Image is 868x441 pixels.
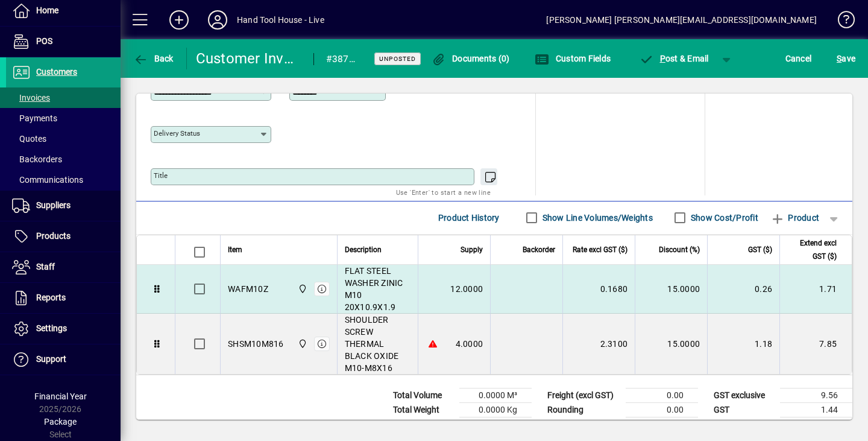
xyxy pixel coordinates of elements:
[626,388,698,402] td: 0.00
[228,283,268,295] div: WAFM10Z
[633,48,715,69] button: Post & Email
[6,191,121,221] a: Suppliers
[121,48,187,69] app-page-header-button: Back
[764,207,825,229] button: Product
[748,243,772,256] span: GST ($)
[535,54,611,63] span: Custom Fields
[6,170,121,190] a: Communications
[228,243,242,256] span: Item
[541,402,626,417] td: Rounding
[433,207,505,229] button: Product History
[570,283,627,295] div: 0.1680
[6,87,121,108] a: Invoices
[228,338,284,350] div: SHSM10M816
[639,54,709,63] span: ost & Email
[779,314,852,374] td: 7.85
[707,265,779,314] td: 0.26
[429,48,513,69] button: Documents (0)
[12,113,57,123] span: Payments
[154,171,168,180] mat-label: Title
[36,323,67,333] span: Settings
[36,262,55,271] span: Staff
[36,67,77,77] span: Customers
[12,154,62,164] span: Backorders
[573,243,627,256] span: Rate excl GST ($)
[6,221,121,252] a: Products
[36,231,71,241] span: Products
[635,265,707,314] td: 15.0000
[450,283,483,295] span: 12.0000
[6,252,121,282] a: Staff
[626,402,698,417] td: 0.00
[779,265,852,314] td: 1.71
[12,134,46,144] span: Quotes
[780,417,852,432] td: 11.00
[345,314,411,374] span: SHOULDER SCREW THERMAL BLACK OXIDE M10-M8X16
[36,36,52,46] span: POS
[708,417,780,432] td: GST inclusive
[6,108,121,128] a: Payments
[6,283,121,313] a: Reports
[459,402,532,417] td: 0.0000 Kg
[770,208,819,227] span: Product
[34,392,87,401] span: Financial Year
[635,314,707,374] td: 15.0000
[707,314,779,374] td: 1.18
[44,417,77,427] span: Package
[540,212,653,224] label: Show Line Volumes/Weights
[546,10,817,30] div: [PERSON_NAME] [PERSON_NAME][EMAIL_ADDRESS][DOMAIN_NAME]
[6,128,121,149] a: Quotes
[326,49,359,69] div: #387028
[36,5,58,15] span: Home
[541,388,626,402] td: Freight (excl GST)
[345,265,411,313] span: FLAT STEEL WASHER ZINIC M10 20X10.9X1.9
[36,200,71,210] span: Suppliers
[523,243,555,256] span: Backorder
[837,49,855,68] span: ave
[461,243,483,256] span: Supply
[237,10,324,30] div: Hand Tool House - Live
[659,243,700,256] span: Discount (%)
[160,9,198,31] button: Add
[438,208,500,227] span: Product History
[196,49,301,68] div: Customer Invoice
[708,388,780,402] td: GST exclusive
[708,402,780,417] td: GST
[6,149,121,170] a: Backorders
[780,388,852,402] td: 9.56
[782,48,815,69] button: Cancel
[834,48,858,69] button: Save
[6,27,121,57] a: POS
[36,354,66,364] span: Support
[785,49,812,68] span: Cancel
[154,129,200,138] mat-label: Delivery status
[829,2,853,42] a: Knowledge Base
[787,236,837,263] span: Extend excl GST ($)
[387,402,459,417] td: Total Weight
[295,282,309,296] span: Frankton
[133,54,174,63] span: Back
[345,243,382,256] span: Description
[130,48,177,69] button: Back
[387,388,459,402] td: Total Volume
[6,314,121,344] a: Settings
[660,54,665,63] span: P
[459,388,532,402] td: 0.0000 M³
[295,337,309,351] span: Frankton
[837,54,841,63] span: S
[532,48,614,69] button: Custom Fields
[6,344,121,375] a: Support
[456,338,483,350] span: 4.0000
[570,338,627,350] div: 2.3100
[396,185,491,199] mat-hint: Use 'Enter' to start a new line
[379,55,416,63] span: Unposted
[12,93,50,103] span: Invoices
[780,402,852,417] td: 1.44
[36,293,66,302] span: Reports
[198,9,237,31] button: Profile
[432,54,510,63] span: Documents (0)
[12,175,83,185] span: Communications
[688,212,758,224] label: Show Cost/Profit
